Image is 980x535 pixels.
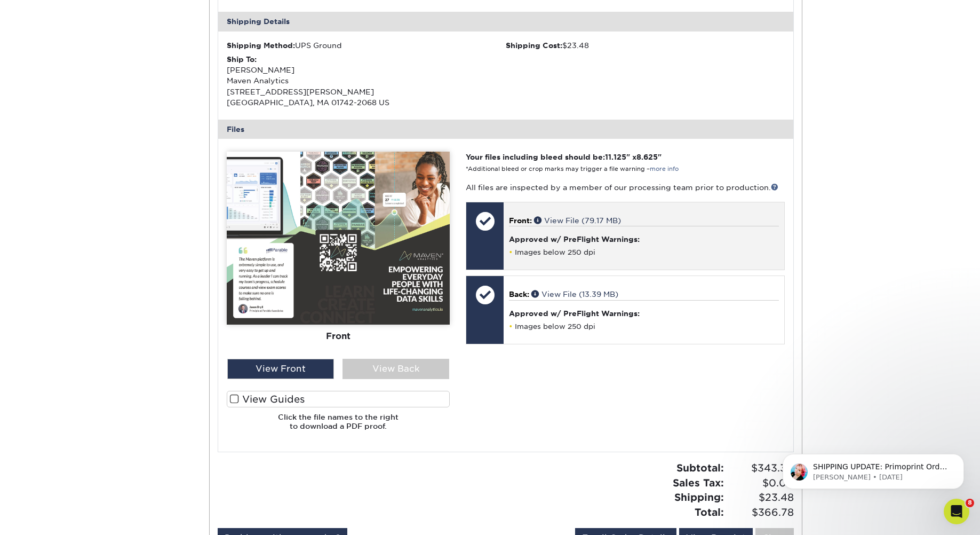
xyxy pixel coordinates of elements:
[466,153,662,161] strong: Your files including bleed should be: " x "
[674,491,724,503] strong: Shipping:
[227,54,506,108] div: [PERSON_NAME] Maven Analytics [STREET_ADDRESS][PERSON_NAME] [GEOGRAPHIC_DATA], MA 01742-2068 US
[218,12,793,31] div: Shipping Details
[509,290,529,298] span: Back:
[509,235,778,243] h4: Approved w/ PreFlight Warnings:
[727,461,794,476] span: $343.30
[534,216,621,225] a: View File (79.17 MB)
[46,31,184,135] span: SHIPPING UPDATE: Primoprint Order 24223-43175-93018 Hi [PERSON_NAME]! I have been watching your o...
[966,499,974,507] span: 8
[673,477,724,489] strong: Sales Tax:
[767,431,980,506] iframe: Intercom notifications message
[676,462,724,474] strong: Subtotal:
[218,120,793,139] div: Files
[466,182,784,193] p: All files are inspected by a member of our processing team prior to production.
[227,359,334,379] div: View Front
[227,413,450,439] h6: Click the file names to the right to download a PDF proof.
[506,41,562,50] strong: Shipping Cost:
[46,41,184,51] p: Message from Jenny, sent 82w ago
[227,325,450,348] div: Front
[342,359,449,379] div: View Back
[509,216,532,225] span: Front:
[650,166,679,172] a: more info
[509,322,778,331] li: Images below 250 dpi
[944,499,969,524] iframe: Intercom live chat
[509,248,778,257] li: Images below 250 dpi
[466,166,679,172] small: *Additional bleed or crop marks may trigger a file warning –
[531,290,618,298] a: View File (13.39 MB)
[727,476,794,491] span: $0.00
[605,153,626,161] span: 11.125
[727,490,794,505] span: $23.48
[695,506,724,518] strong: Total:
[727,505,794,520] span: $366.78
[227,40,506,51] div: UPS Ground
[636,153,658,161] span: 8.625
[227,41,295,50] strong: Shipping Method:
[227,391,450,407] label: View Guides
[509,309,778,318] h4: Approved w/ PreFlight Warnings:
[506,40,785,51] div: $23.48
[227,55,257,64] strong: Ship To:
